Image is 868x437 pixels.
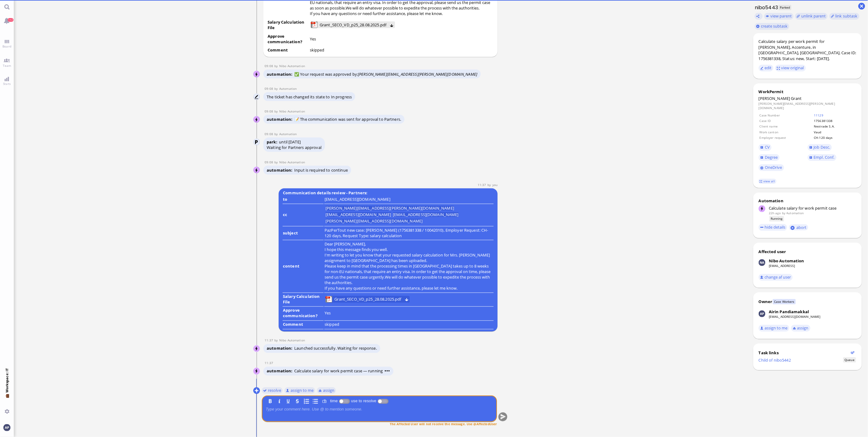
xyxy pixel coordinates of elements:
[325,310,331,316] span: Yes
[759,357,791,363] a: Child of nibo5442
[325,296,410,303] lob-view: Grant_SECO_VD_p25_28.08.2025.pdf
[325,241,493,247] p: Dear [PERSON_NAME],
[2,82,12,86] span: Stats
[779,5,792,10] span: Parked
[294,346,377,351] span: Launched successfully. Waiting for response.
[254,71,260,78] img: Nibo Automation
[814,144,830,150] span: Job Desc.
[283,205,324,226] td: cc
[814,130,856,135] td: Vaud
[385,368,386,374] span: •
[758,179,776,184] a: view all
[267,139,279,145] span: park
[1,63,13,68] span: Team
[405,297,409,301] button: Download Grant_SECO_VD_p25_28.08.2025.pdf
[325,322,339,327] span: skipped
[317,387,336,394] button: assign
[789,224,808,231] button: abort
[814,118,856,123] td: 1756381338
[310,36,316,42] span: Yes
[769,205,856,211] div: Calculate salary for work permit case
[769,211,781,215] span: 22h ago
[265,86,274,91] span: 09:08
[279,64,305,68] span: automation@nibo.ai
[279,338,305,343] span: automation@nibo.ai
[759,144,772,151] a: CV
[267,145,321,150] div: Waiting for Partners approval
[325,274,490,285] span: We will do whatever possible to expedite the process with the authorities.
[759,101,856,110] dd: [PERSON_NAME][EMAIL_ADDRESS][PERSON_NAME][DOMAIN_NAME]
[325,212,391,217] li: [EMAIL_ADDRESS][DOMAIN_NAME]
[254,346,260,352] img: Nibo Automation
[814,154,835,160] span: Empl. Conf.
[325,285,493,291] p: If you have any questions or need further assistance, please let me know.
[267,33,309,47] td: Approve communication?
[265,132,274,136] span: 09:08
[318,21,388,28] a: View Grant_SECO_VD_p25_28.08.2025.pdf
[310,47,325,53] span: skipped
[267,368,294,374] span: automation
[274,132,279,136] span: by
[254,94,260,101] img: Automation
[339,399,350,403] p-inputswitch: Log time spent
[759,154,780,161] a: Degree
[782,211,785,215] span: by
[393,212,459,217] li: [EMAIL_ADDRESS][DOMAIN_NAME]
[765,154,778,160] span: Degree
[759,198,856,203] div: Automation
[759,124,813,129] td: Client name
[265,361,274,365] span: 11:37
[320,21,386,28] span: Grant_SECO_VD_p25_28.08.2025.pdf
[311,21,318,28] img: Grant_SECO_VD_p25_28.08.2025.pdf
[282,189,369,197] b: Communication details review - Partners:
[492,183,498,187] span: anand.pazhenkottil@bluelakelegal.com
[765,144,770,150] span: CV
[283,227,324,241] td: subject
[836,13,858,19] span: link subtask
[279,86,297,91] span: automation@bluelakelegal.com
[283,321,324,329] td: Comment
[759,259,765,266] img: Nibo Automation
[759,310,765,317] img: Airin Pandiamakkal
[279,160,305,164] span: automation@nibo.ai
[283,196,324,204] td: to
[764,13,794,20] button: view parent
[294,398,301,405] button: S
[759,299,772,304] div: Owner
[267,167,294,173] span: automation
[285,398,291,405] button: U
[311,21,395,28] lob-view: Grant_SECO_VD_p25_28.08.2025.pdf
[795,13,828,20] button: unlink parent
[769,314,821,319] a: [EMAIL_ADDRESS][DOMAIN_NAME]
[261,387,283,394] button: resolve
[279,132,297,136] span: automation@bluelakelegal.com
[759,113,813,118] td: Case Number
[769,309,809,314] div: Airin Pandiamakkal
[254,116,260,123] img: Nibo Automation
[325,227,488,238] runbook-parameter-view: PazPerTout new case: [PERSON_NAME] (1756381338 / 10042010), Employer Request: CH-120 days, Reques...
[759,224,787,231] button: hide details
[378,399,389,403] p-inputswitch: use to resolve
[267,19,309,32] td: Salary Calculation File
[390,23,394,27] button: Download Grant_SECO_VD_p25_28.08.2025.pdf
[284,387,315,394] button: assign to me
[759,350,849,355] div: Task links
[358,71,477,77] i: [PERSON_NAME][EMAIL_ADDRESS][PERSON_NAME][DOMAIN_NAME]
[350,399,378,403] label: use to resolve
[274,160,279,164] span: by
[274,86,279,91] span: by
[294,167,348,173] span: Input is required to continue
[851,351,855,355] button: Show flow diagram
[386,368,388,374] span: •
[325,247,493,263] p: I hope this message finds you well. I'm writing to let you know that your requested salary calcul...
[288,139,301,145] span: [DATE]
[773,299,796,304] span: Case Workers
[753,4,778,11] h1: nibo5443
[274,338,279,343] span: by
[267,398,273,405] button: B
[265,109,274,113] span: 09:08
[346,5,479,11] span: We will do whatever possible to expedite the process with the authorities.
[254,139,260,146] img: Automation
[759,89,856,94] div: WorkPermit
[333,296,403,303] a: View Grant_SECO_VD_p25_28.08.2025.pdf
